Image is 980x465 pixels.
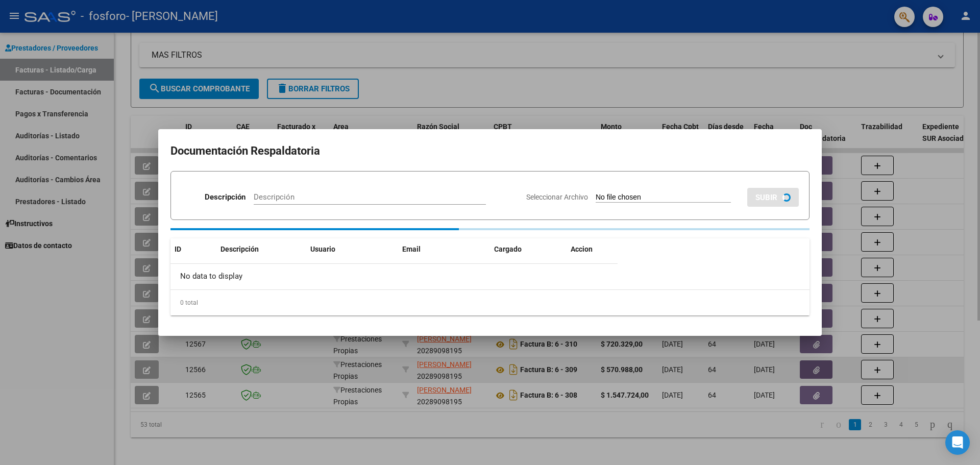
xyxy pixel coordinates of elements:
span: ID [175,245,181,253]
span: Usuario [310,245,335,253]
h2: Documentación Respaldatoria [170,141,810,161]
span: Cargado [494,245,522,253]
p: Descripción [205,191,246,203]
datatable-header-cell: Usuario [306,238,398,260]
span: Accion [571,245,593,253]
div: Open Intercom Messenger [945,430,970,455]
datatable-header-cell: Descripción [216,238,306,260]
span: Email [402,245,421,253]
div: No data to display [170,264,618,289]
span: SUBIR [755,193,777,202]
span: Descripción [220,245,259,253]
datatable-header-cell: Cargado [490,238,567,260]
span: Seleccionar Archivo [526,193,588,201]
datatable-header-cell: ID [170,238,216,260]
datatable-header-cell: Accion [567,238,618,260]
div: 0 total [170,290,810,315]
datatable-header-cell: Email [398,238,490,260]
button: SUBIR [747,188,799,207]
